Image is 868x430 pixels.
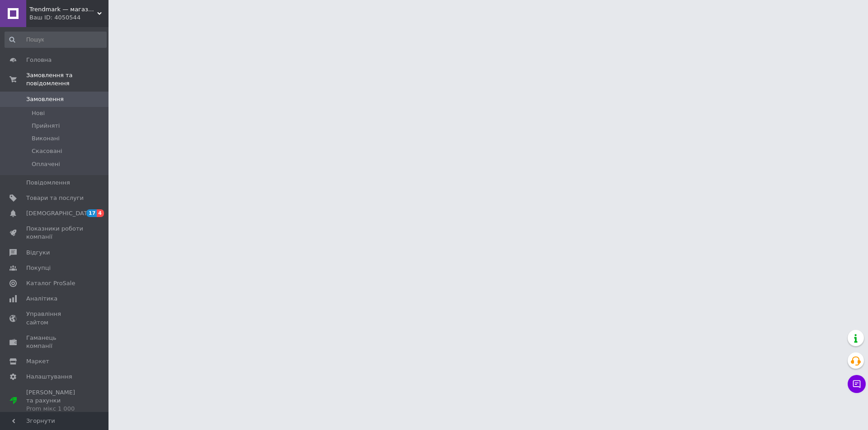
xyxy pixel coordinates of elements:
[32,147,62,155] span: Скасовані
[26,405,84,413] div: Prom мікс 1 000
[26,95,64,103] span: Замовлення
[26,56,52,64] span: Головна
[26,279,75,287] span: Каталог ProSale
[26,373,72,381] span: Налаштування
[26,388,84,413] span: [PERSON_NAME] та рахунки
[26,310,84,326] span: Управління сайтом
[32,160,60,168] span: Оплачені
[26,295,57,303] span: Аналітика
[32,109,45,117] span: Нові
[26,334,84,350] span: Гаманець компанії
[97,209,104,217] span: 4
[5,32,107,48] input: Пошук
[32,122,60,130] span: Прийняті
[26,71,108,88] span: Замовлення та повідомлення
[848,375,866,393] button: Чат з покупцем
[26,249,50,257] span: Відгуки
[86,209,97,217] span: 17
[29,5,97,14] span: Trendmark — магазин трендового одягу
[26,194,84,202] span: Товари та послуги
[26,225,84,241] span: Показники роботи компанії
[26,357,49,365] span: Маркет
[26,209,93,217] span: [DEMOGRAPHIC_DATA]
[32,134,60,143] span: Виконані
[29,14,108,22] div: Ваш ID: 4050544
[26,179,70,187] span: Повідомлення
[26,264,51,272] span: Покупці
